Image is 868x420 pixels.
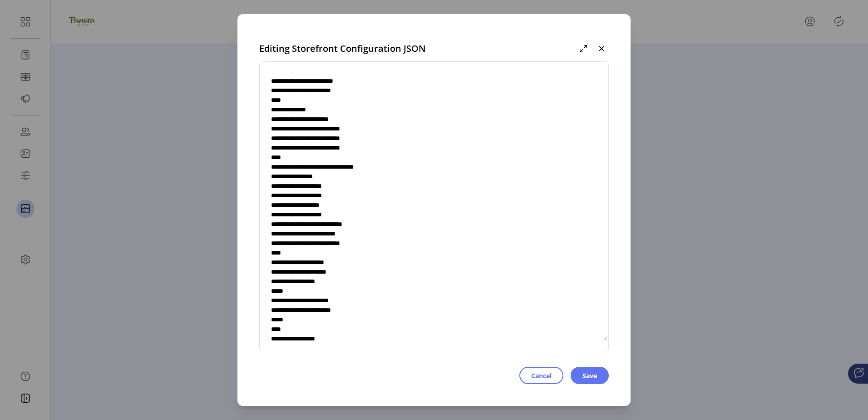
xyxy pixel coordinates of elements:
[531,371,552,380] span: Cancel
[582,371,597,380] span: Save
[259,42,426,55] span: Editing Storefront Configuration JSON
[571,367,609,384] button: Save
[576,41,591,56] button: Maximize
[519,367,563,384] button: Cancel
